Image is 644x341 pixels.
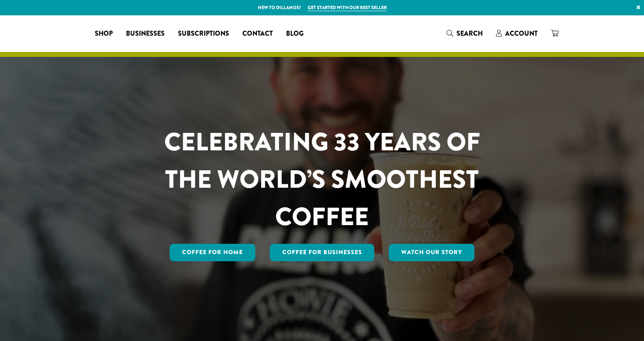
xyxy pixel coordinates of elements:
a: Watch Our Story [389,244,474,261]
a: Coffee For Businesses [270,244,375,261]
span: Contact [242,29,273,39]
a: Search [440,27,489,40]
a: Get started with our best seller [308,4,387,11]
span: Blog [286,29,303,39]
a: Coffee for Home [170,244,255,261]
h1: CELEBRATING 33 YEARS OF THE WORLD’S SMOOTHEST COFFEE [140,123,505,236]
span: Search [456,29,483,38]
span: Subscriptions [178,29,229,39]
span: Businesses [126,29,165,39]
a: Shop [88,27,119,40]
span: Shop [95,29,113,39]
span: Account [505,29,538,38]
